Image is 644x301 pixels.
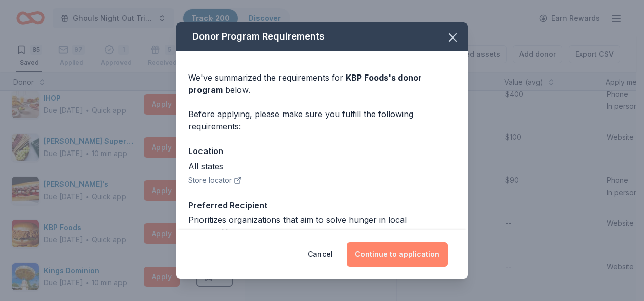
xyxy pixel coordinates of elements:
[308,242,333,267] button: Cancel
[188,108,456,132] div: Before applying, please make sure you fulfill the following requirements:
[188,174,242,186] button: Store locator
[188,160,456,172] div: All states
[188,71,456,96] div: We've summarized the requirements for below.
[188,199,456,212] div: Preferred Recipient
[347,242,448,267] button: Continue to application
[188,214,456,238] div: Prioritizes organizations that aim to solve hunger in local communities
[188,144,456,158] div: Location
[176,22,468,51] div: Donor Program Requirements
